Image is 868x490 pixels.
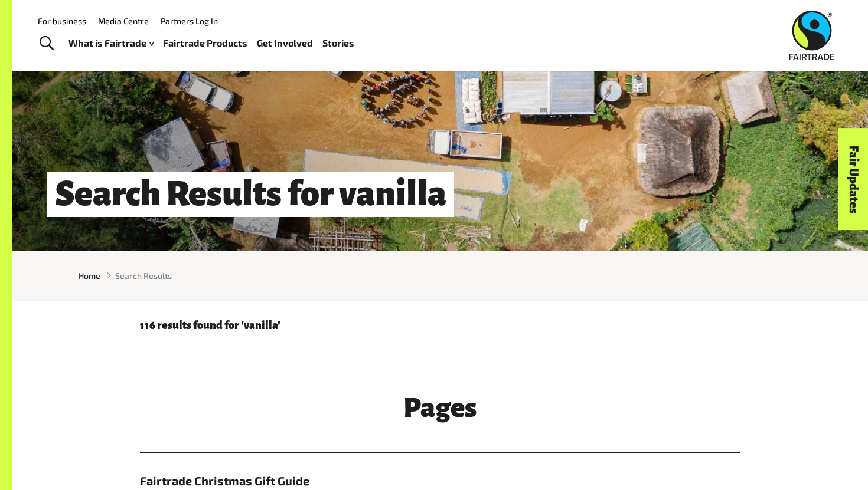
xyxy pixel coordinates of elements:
[115,269,172,282] span: Search Results
[140,393,740,423] h3: Pages
[32,29,61,58] a: Toggle Search
[47,172,454,217] h1: Search Results for vanilla
[163,35,247,52] a: Fairtrade Products
[140,320,740,331] p: 116 results found for 'vanilla'
[789,11,835,60] img: Fairtrade Australia New Zealand logo
[68,35,154,52] a: What is Fairtrade
[257,35,313,52] a: Get Involved
[38,16,86,26] a: For business
[322,35,354,52] a: Stories
[79,269,100,282] a: Home
[161,16,218,26] a: Partners Log In
[140,472,740,489] h5: Fairtrade Christmas Gift Guide
[98,16,149,26] a: Media Centre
